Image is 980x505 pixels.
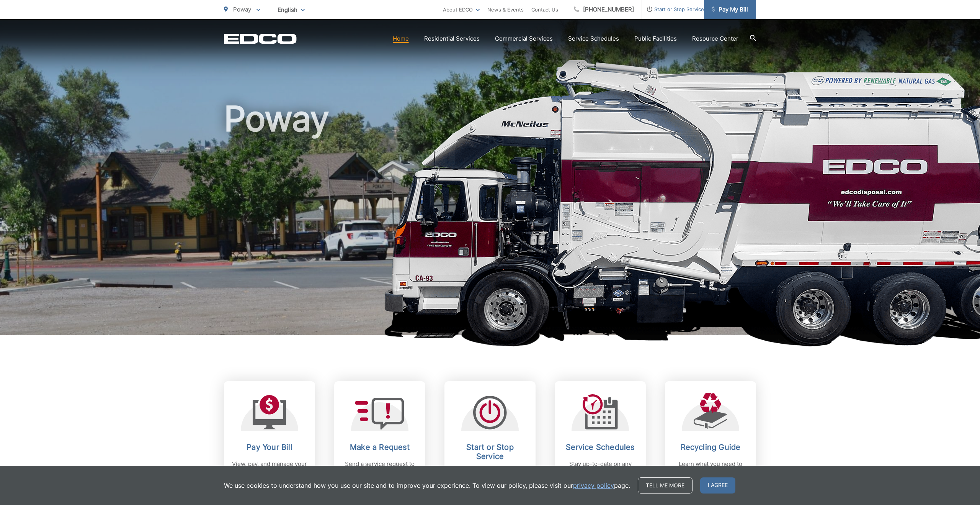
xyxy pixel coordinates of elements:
[334,381,425,498] a: Make a Request Send a service request to EDCO.
[224,481,630,490] p: We use cookies to understand how you use our site and to improve your experience. To view our pol...
[224,381,315,498] a: Pay Your Bill View, pay, and manage your bill online.
[232,459,307,478] p: View, pay, and manage your bill online.
[233,6,251,13] span: Poway
[562,459,638,478] p: Stay up-to-date on any changes in schedules.
[342,459,418,478] p: Send a service request to EDCO.
[272,3,310,16] span: English
[495,34,553,43] a: Commercial Services
[573,481,614,490] a: privacy policy
[634,34,677,43] a: Public Facilities
[638,477,693,494] a: Tell me more
[232,443,307,452] h2: Pay Your Bill
[692,34,738,43] a: Resource Center
[424,34,480,43] a: Residential Services
[673,443,748,452] h2: Recycling Guide
[531,5,558,14] a: Contact Us
[568,34,619,43] a: Service Schedules
[452,443,528,461] h2: Start or Stop Service
[224,33,297,44] a: EDCD logo. Return to the homepage.
[393,34,409,43] a: Home
[673,459,748,478] p: Learn what you need to know about recycling.
[555,381,646,498] a: Service Schedules Stay up-to-date on any changes in schedules.
[712,5,748,14] span: Pay My Bill
[562,443,638,452] h2: Service Schedules
[342,443,418,452] h2: Make a Request
[700,477,735,494] span: I agree
[224,100,756,342] h1: Poway
[487,5,524,14] a: News & Events
[443,5,480,14] a: About EDCO
[665,381,756,498] a: Recycling Guide Learn what you need to know about recycling.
